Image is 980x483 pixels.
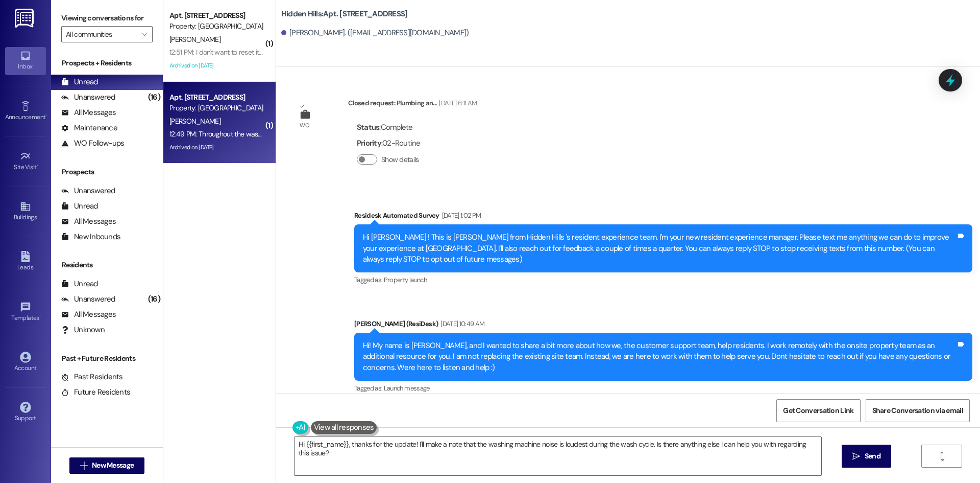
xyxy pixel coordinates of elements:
[357,120,423,135] div: : Complete
[61,294,115,305] div: Unanswered
[61,77,98,87] div: Unread
[357,138,381,148] b: Priority
[5,298,46,326] a: Templates •
[169,117,220,126] span: [PERSON_NAME]
[938,452,946,461] i: 
[61,372,123,382] div: Past Residents
[300,120,309,131] div: WO
[141,30,147,38] i: 
[357,135,423,151] div: : 02-Routine
[5,47,46,75] a: Inbox
[169,35,220,44] span: [PERSON_NAME]
[783,405,853,416] span: Get Conversation Link
[5,148,46,175] a: Site Visit •
[168,59,265,72] div: Archived on [DATE]
[80,462,88,470] i: 
[381,154,419,165] label: Show details
[281,28,469,38] div: [PERSON_NAME]. ([EMAIL_ADDRESS][DOMAIN_NAME])
[5,248,46,275] a: Leads
[5,349,46,376] a: Account
[295,437,821,475] textarea: Hi {{first_name}}, thanks for the update! I'll make a note that the washing machine noise is loud...
[357,122,380,132] b: Status
[39,313,41,320] span: •
[169,103,264,113] div: Property: [GEOGRAPHIC_DATA]
[61,10,153,26] label: Viewing conversations for
[363,340,956,373] div: Hi! My name is [PERSON_NAME], and I wanted to share a bit more about how we, the customer support...
[145,89,163,105] div: (16)
[842,445,891,468] button: Send
[363,232,956,265] div: Hi [PERSON_NAME] ! This is [PERSON_NAME] from Hidden Hills 's resident experience team. I'm your ...
[15,9,36,28] img: ResiDesk Logo
[169,92,264,103] div: Apt. [STREET_ADDRESS]
[436,98,477,108] div: [DATE] 6:11 AM
[438,318,484,329] div: [DATE] 10:49 AM
[51,167,163,177] div: Prospects
[866,399,970,422] button: Share Conversation via email
[61,201,98,212] div: Unread
[865,451,880,462] span: Send
[5,198,46,225] a: Buildings
[354,318,972,333] div: [PERSON_NAME] (ResiDesk)
[439,210,481,221] div: [DATE] 1:02 PM
[45,112,47,119] span: •
[354,272,972,287] div: Tagged as:
[61,92,115,103] div: Unanswered
[51,260,163,270] div: Residents
[51,58,163,68] div: Prospects + Residents
[776,399,860,422] button: Get Conversation Link
[384,275,427,284] span: Property launch
[61,309,116,320] div: All Messages
[61,123,117,133] div: Maintenance
[354,210,972,224] div: Residesk Automated Survey
[61,325,105,335] div: Unknown
[61,216,116,227] div: All Messages
[5,399,46,426] a: Support
[61,232,120,242] div: New Inbounds
[145,291,163,307] div: (16)
[169,129,404,139] div: 12:49 PM: Throughout the wash cycle, it's actually loudest during the wash cycle
[61,387,130,398] div: Future Residents
[61,107,116,118] div: All Messages
[61,279,98,289] div: Unread
[61,186,115,196] div: Unanswered
[852,452,860,461] i: 
[61,138,124,149] div: WO Follow-ups
[92,460,134,471] span: New Message
[354,381,972,396] div: Tagged as:
[169,48,725,57] div: 12:51 PM: I don't want to reset it until my funds come in and that won't be until next week. It'l...
[169,21,264,32] div: Property: [GEOGRAPHIC_DATA]
[69,457,145,474] button: New Message
[37,162,38,169] span: •
[51,353,163,364] div: Past + Future Residents
[169,10,264,21] div: Apt. [STREET_ADDRESS]
[281,9,408,19] b: Hidden Hills: Apt. [STREET_ADDRESS]
[872,405,963,416] span: Share Conversation via email
[348,98,477,112] div: Closed request: Plumbing an...
[168,141,265,154] div: Archived on [DATE]
[66,26,136,42] input: All communities
[384,384,430,393] span: Launch message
